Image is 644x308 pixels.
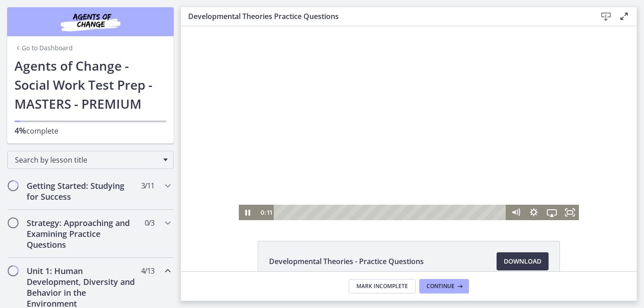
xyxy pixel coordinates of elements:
p: complete [14,125,166,136]
span: Developmental Theories - Practice Questions [269,256,424,267]
iframe: Video Lesson [181,26,637,220]
span: Continue [426,283,455,290]
button: Mark Incomplete [349,279,416,294]
span: Search by lesson title [15,155,159,165]
img: Agents of Change [36,11,145,33]
span: 3 / 11 [141,180,154,191]
span: 4% [14,125,26,136]
div: Search by lesson title [7,151,174,169]
h3: Developmental Theories Practice Questions [188,11,582,22]
a: Download [497,252,549,270]
button: Fullscreen [380,178,398,194]
h1: Agents of Change - Social Work Test Prep - MASTERS - PREMIUM [14,56,166,113]
h2: Strategy: Approaching and Examining Practice Questions [27,217,137,250]
button: Show settings menu [344,178,362,194]
h2: Getting Started: Studying for Success [27,180,137,202]
button: Airplay [362,178,380,194]
button: Mute [326,178,344,194]
span: 4 / 13 [141,265,154,276]
button: Continue [419,279,469,294]
span: Download [504,256,541,267]
a: Go to Dashboard [14,43,73,53]
span: 0 / 3 [145,217,154,228]
span: Mark Incomplete [356,283,408,290]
